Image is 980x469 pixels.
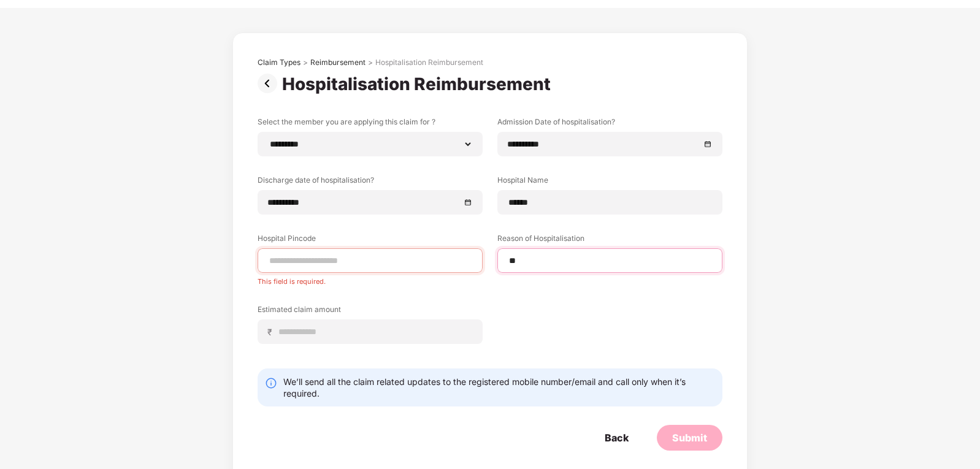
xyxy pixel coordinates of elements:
label: Admission Date of hospitalisation? [497,116,722,132]
div: > [368,58,373,67]
label: Reason of Hospitalisation [497,233,722,248]
div: Hospitalisation Reimbursement [282,74,556,94]
label: Hospital Name [497,175,722,190]
div: > [303,58,308,67]
div: Hospitalisation Reimbursement [375,58,483,67]
label: Select the member you are applying this claim for ? [258,116,483,132]
label: Hospital Pincode [258,233,483,248]
img: svg+xml;base64,PHN2ZyBpZD0iUHJldi0zMngzMiIgeG1sbnM9Imh0dHA6Ly93d3cudzMub3JnLzIwMDAvc3ZnIiB3aWR0aD... [258,74,282,93]
div: Claim Types [258,58,301,67]
div: We’ll send all the claim related updates to the registered mobile number/email and call only when... [283,376,715,399]
img: svg+xml;base64,PHN2ZyBpZD0iSW5mby0yMHgyMCIgeG1sbnM9Imh0dHA6Ly93d3cudzMub3JnLzIwMDAvc3ZnIiB3aWR0aD... [265,377,277,389]
label: Discharge date of hospitalisation? [258,175,483,190]
label: Estimated claim amount [258,304,483,319]
div: Reimbursement [310,58,366,67]
span: ₹ [267,326,277,338]
div: Submit [672,431,707,444]
div: Back [605,431,629,444]
div: This field is required. [258,273,483,286]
